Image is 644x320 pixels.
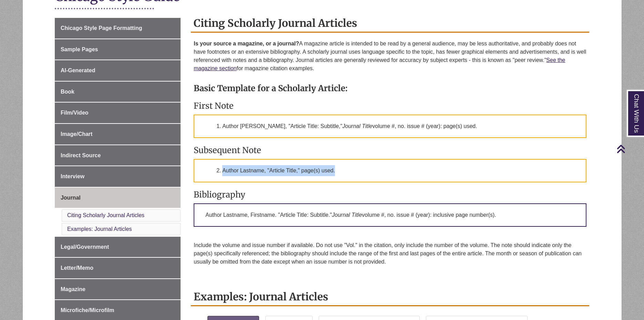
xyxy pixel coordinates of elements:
span: Image/Chart [61,131,92,137]
h3: Bibliography [194,189,586,200]
a: Image/Chart [55,124,181,145]
a: See the magazine section [194,57,565,71]
span: Legal/Government [61,244,109,250]
strong: Is your source a magazine, or a journal? [194,41,299,46]
a: Letter/Memo [55,258,181,278]
span: Magazine [61,286,85,292]
a: Book [55,82,181,102]
a: Examples: Journal Articles [67,226,132,232]
a: Magazine [55,279,181,300]
a: Interview [55,166,181,187]
span: Interview [61,173,84,179]
a: AI-Generated [55,60,181,81]
em: Journal Title [343,123,372,129]
strong: Basic Template for a Scholarly Article: [194,83,348,94]
h3: First Note [194,100,586,111]
span: Sample Pages [61,46,98,52]
a: Legal/Government [55,237,181,257]
p: 1. Author [PERSON_NAME], "Article Title: Subtitle," volume #, no. issue # (year): page(s) used. [194,115,586,138]
a: Journal [55,188,181,208]
p: Include the volume and issue number if available. Do not use "Vol." in the citation, only include... [194,241,586,266]
span: AI-Generated [61,67,95,73]
a: Sample Pages [55,39,181,60]
em: Journal Title [332,212,362,218]
a: Chicago Style Page Formatting [55,18,181,39]
h2: Citing Scholarly Journal Articles [191,14,589,33]
p: A magazine article is intended to be read by a general audience, may be less authoritative, and p... [194,40,586,73]
span: Journal [61,195,81,201]
a: Back to Top [616,144,642,153]
p: 2. Author Lastname, "Article Title," page(s) used. [194,159,586,182]
h2: Examples: Journal Articles [191,288,589,306]
span: Book [61,89,74,95]
span: Letter/Memo [61,265,93,271]
a: Indirect Source [55,145,181,166]
p: Author Lastname, Firstname. "Article Title: Subtitle." volume #, no. issue # (year): inclusive pa... [194,203,586,227]
span: Indirect Source [61,152,101,158]
span: Chicago Style Page Formatting [61,25,142,31]
a: Film/Video [55,103,181,123]
h3: Subsequent Note [194,145,586,156]
span: Film/Video [61,110,89,116]
span: Microfiche/Microfilm [61,307,114,313]
a: Citing Scholarly Journal Articles [67,212,144,218]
